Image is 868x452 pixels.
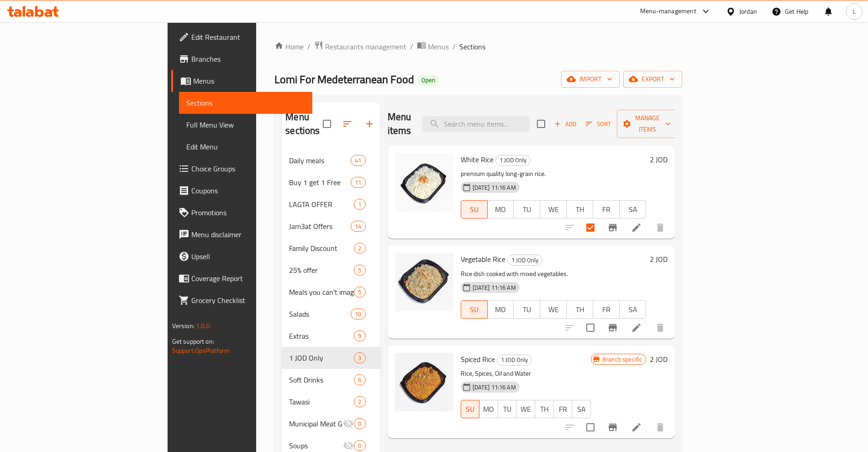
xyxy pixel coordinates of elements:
div: 1 JOD Only [495,155,531,166]
div: 1 JOD Only3 [282,347,380,369]
p: Rice, Spices, Oil and Water [461,368,591,379]
span: WE [544,303,563,316]
div: items [354,330,365,341]
span: 1.0.0 [196,320,210,332]
button: delete [649,317,671,339]
span: Municipal Meat Grills In [GEOGRAPHIC_DATA] [289,418,343,429]
button: FR [593,200,620,218]
span: Manage items [624,112,671,135]
span: 0 [354,420,365,428]
span: Daily meals [289,155,351,166]
button: TU [498,400,517,418]
div: items [354,199,365,210]
span: Branches [191,53,305,64]
span: 1 JOD Only [289,352,354,363]
button: TU [513,300,540,319]
div: Extras9 [282,325,380,347]
span: 2 [354,398,365,406]
span: 5 [354,266,365,275]
div: 1 JOD Only [497,355,532,366]
div: items [354,265,365,276]
span: 14 [351,222,365,231]
span: 1 [354,200,365,209]
div: items [354,396,365,407]
span: Vegetable Rice [461,252,505,266]
button: delete [649,416,671,438]
button: MO [479,400,498,418]
span: Select to update [581,218,600,237]
span: Upsell [191,251,305,262]
div: Menu-management [640,6,696,17]
div: items [354,243,365,254]
div: items [351,221,365,232]
span: 0 [354,441,365,450]
span: Sort items [580,117,617,131]
span: 1 JOD Only [497,355,531,365]
span: White Rice [461,153,494,166]
span: 10 [351,310,365,319]
a: Full Menu View [179,114,312,136]
span: 5 [354,288,365,297]
h2: Menu items [388,110,411,138]
span: Sections [186,97,305,108]
span: TH [539,403,550,416]
span: Menus [193,75,305,86]
button: Manage items [617,110,678,138]
button: export [623,71,682,88]
span: Soups [289,440,343,451]
span: SA [623,303,642,316]
div: Jam3at Offers14 [282,215,380,237]
p: premium quality long-grain rice. [461,168,647,180]
span: Select to update [581,318,600,337]
span: TU [517,203,537,216]
div: Municipal Meat Grills In Pottery [289,418,343,429]
span: Edit Restaurant [191,32,305,43]
a: Edit menu item [631,222,642,233]
span: [DATE] 11:16 AM [469,383,520,392]
span: Version: [172,320,195,332]
span: WE [520,403,531,416]
a: Edit menu item [631,422,642,433]
span: Select all sections [317,114,337,133]
span: 6 [354,376,365,384]
li: / [410,41,413,52]
span: Choice Groups [191,163,305,174]
button: MO [487,300,514,319]
span: Select section [531,114,551,133]
div: LAGTA OFFER1 [282,193,380,215]
span: MO [491,303,510,316]
h6: 2 JOD [650,153,668,166]
span: 2 [354,244,365,253]
input: search [422,116,530,132]
div: Open [418,75,439,86]
span: SU [465,203,484,216]
span: L [852,6,856,16]
span: [DATE] 11:16 AM [469,283,520,292]
span: Sort [586,119,611,129]
a: Restaurants management [314,41,406,53]
img: White Rice [395,153,453,212]
span: Soft Drinks [289,374,354,385]
span: LAGTA OFFER [289,199,354,210]
div: Jordan [739,6,757,16]
span: TH [570,203,589,216]
span: import [568,74,612,85]
button: import [561,71,620,88]
span: Sections [459,41,485,52]
button: WE [540,200,567,218]
div: Family Discount2 [282,237,380,259]
span: Menus [428,41,449,52]
div: items [351,308,365,319]
a: Upsell [171,245,312,267]
div: Daily meals41 [282,149,380,171]
span: [DATE] 11:16 AM [469,183,520,192]
span: Family Discount [289,243,354,254]
span: Menu disclaimer [191,229,305,240]
span: MO [483,403,494,416]
div: 1 JOD Only [507,255,542,266]
span: Branch specific [599,355,646,364]
a: Support.OpsPlatform [172,345,230,356]
a: Coverage Report [171,267,312,289]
